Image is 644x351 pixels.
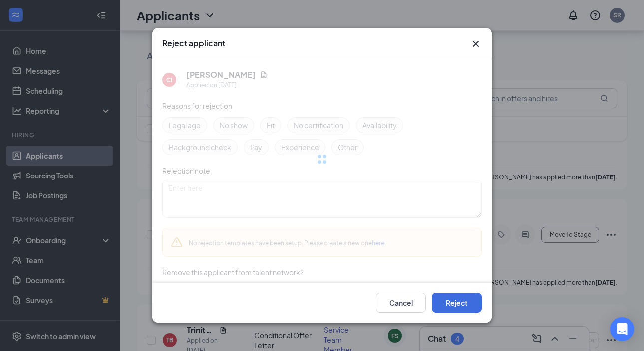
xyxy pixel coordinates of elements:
svg: Cross [470,38,482,50]
div: Open Intercom Messenger [610,317,634,341]
button: Close [470,38,482,50]
button: Cancel [376,293,426,313]
h3: Reject applicant [162,38,225,49]
button: Reject [432,293,482,313]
